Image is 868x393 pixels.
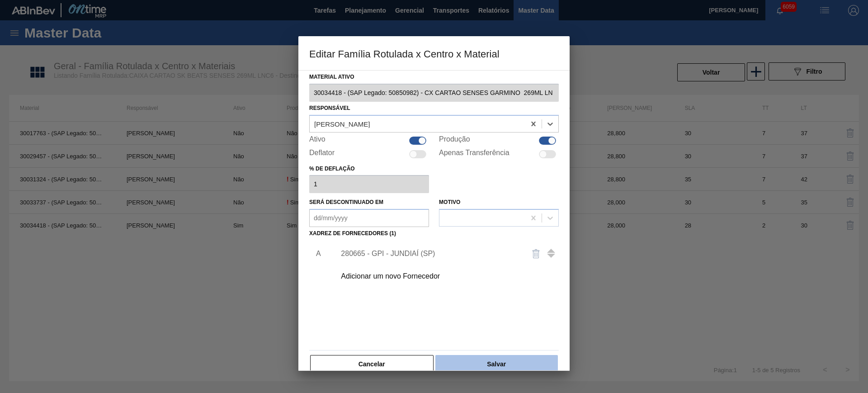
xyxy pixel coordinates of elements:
div: Adicionar um novo Fornecedor [341,272,518,280]
label: Será descontinuado em [309,199,383,205]
label: Ativo [309,135,325,146]
div: 280665 - GPI - JUNDIAÍ (SP) [341,250,518,258]
li: A [309,242,323,265]
label: Motivo [439,199,460,205]
label: Deflator [309,149,335,160]
button: delete-icon [525,243,547,265]
h3: Editar Família Rotulada x Centro x Material [298,36,570,71]
button: Salvar [435,355,558,373]
label: Xadrez de Fornecedores (1) [309,230,396,237]
div: [PERSON_NAME] [314,120,370,128]
label: Apenas Transferência [439,149,509,160]
img: delete-icon [531,248,542,259]
label: % de deflação [309,162,429,175]
input: dd/mm/yyyy [309,209,429,227]
label: Responsável [309,105,350,111]
label: Material ativo [309,71,559,84]
label: Produção [439,135,470,146]
button: Cancelar [310,355,434,373]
